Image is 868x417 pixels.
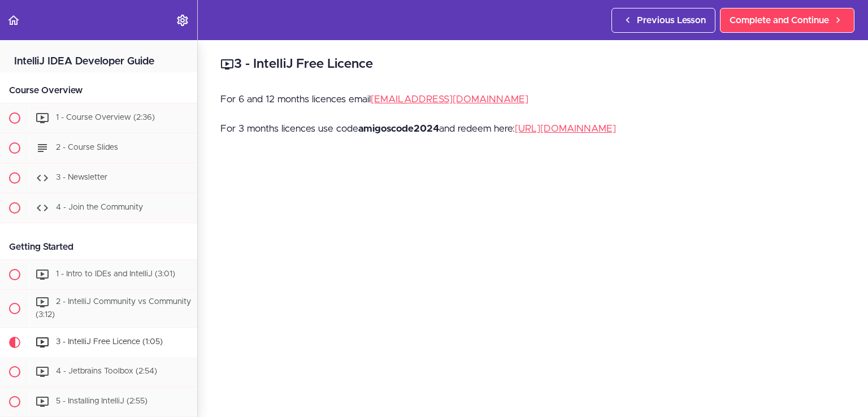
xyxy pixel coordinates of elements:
span: 2 - IntelliJ Community vs Community (3:12) [36,298,191,319]
span: Previous Lesson [637,14,706,27]
p: For 3 months licences use code and redeem here: [220,120,845,137]
span: 3 - IntelliJ Free Licence (1:05) [56,338,163,346]
span: 3 - Newsletter [56,173,107,181]
h2: 3 - IntelliJ Free Licence [220,55,845,74]
span: 5 - Installing IntelliJ (2:55) [56,397,147,405]
span: 1 - Course Overview (2:36) [56,114,155,121]
a: [URL][DOMAIN_NAME] [515,124,616,133]
a: Previous Lesson [611,8,715,33]
a: Complete and Continue [720,8,854,33]
svg: Back to course curriculum [7,14,20,27]
span: 4 - Join the Community [56,203,143,211]
span: Complete and Continue [730,14,829,27]
a: [EMAIL_ADDRESS][DOMAIN_NAME] [371,94,528,104]
span: 1 - Intro to IDEs and IntelliJ (3:01) [56,270,175,278]
span: 2 - Course Slides [56,144,118,151]
strong: amigoscode2024 [358,124,439,133]
p: For 6 and 12 months licences email [220,91,845,108]
svg: Settings Menu [176,14,189,27]
span: 4 - Jetbrains Toolbox (2:54) [56,367,157,375]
